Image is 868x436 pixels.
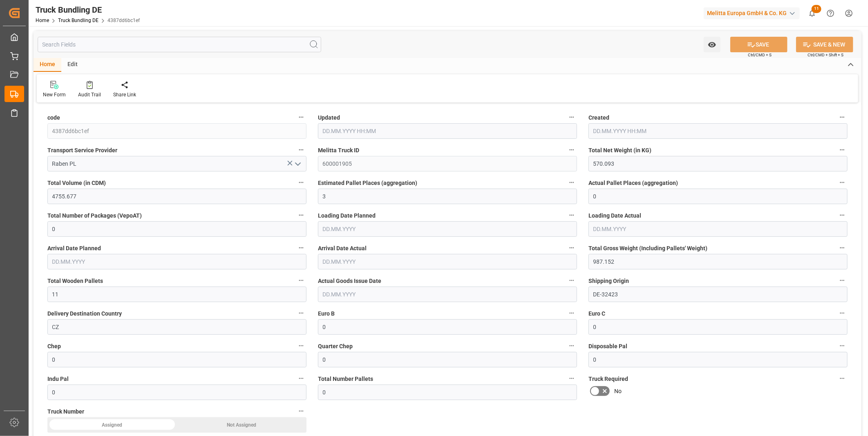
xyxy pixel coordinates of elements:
[47,277,103,285] span: Total Wooden Pallets
[588,179,678,187] span: Actual Pallet Places (aggregation)
[47,375,69,383] span: Indu Pal
[47,309,122,318] span: Delivery Destination Country
[730,37,787,52] button: SAVE
[837,210,848,220] button: Loading Date Actual
[318,123,577,139] input: DD.MM.YYYY HH:MM
[821,4,840,22] button: Help Center
[837,340,848,351] button: Disposable Pal
[588,309,605,318] span: Euro C
[318,309,335,318] span: Euro B
[296,145,306,155] button: Transport Service Provider
[837,145,848,155] button: Total Net Weight (in KG)
[566,275,577,286] button: Actual Goods Issue Date
[296,275,306,286] button: Total Wooden Pallets
[296,112,306,122] button: code
[36,4,140,16] div: Truck Bundling DE
[566,145,577,155] button: Melitta Truck ID
[588,211,641,220] span: Loading Date Actual
[704,5,803,21] button: Melitta Europa GmbH & Co. KG
[812,5,821,13] span: 11
[566,112,577,122] button: Updated
[318,254,577,269] input: DD.MM.YYYY
[296,308,306,318] button: Delivery Destination Country
[704,7,800,19] div: Melitta Europa GmbH & Co. KG
[296,242,306,253] button: Arrival Date Planned
[318,277,381,285] span: Actual Goods Issue Date
[318,179,417,187] span: Estimated Pallet Places (aggregation)
[47,417,177,433] div: Assigned
[47,244,101,253] span: Arrival Date Planned
[61,58,84,72] div: Edit
[113,91,136,98] div: Share Link
[566,177,577,188] button: Estimated Pallet Places (aggregation)
[588,113,609,122] span: Created
[296,177,306,188] button: Total Volume (in CDM)
[296,406,306,416] button: Truck Number
[808,52,843,58] span: Ctrl/CMD + Shift + S
[47,179,106,187] span: Total Volume (in CDM)
[47,342,61,351] span: Chep
[318,146,359,155] span: Melitta Truck ID
[837,308,848,318] button: Euro C
[318,211,376,220] span: Loading Date Planned
[318,375,373,383] span: Total Number Pallets
[38,37,321,52] input: Search Fields
[566,242,577,253] button: Arrival Date Actual
[34,58,61,72] div: Home
[566,210,577,220] button: Loading Date Planned
[588,244,707,253] span: Total Gross Weight (Including Pallets' Weight)
[566,308,577,318] button: Euro B
[58,18,98,23] a: Truck Bundling DE
[36,18,49,23] a: Home
[588,277,629,285] span: Shipping Origin
[588,375,628,383] span: Truck Required
[47,254,306,269] input: DD.MM.YYYY
[614,387,622,396] span: No
[78,91,101,98] div: Audit Trail
[47,211,142,220] span: Total Number of Packages (VepoAT)
[318,244,367,253] span: Arrival Date Actual
[318,287,577,302] input: DD.MM.YYYY
[296,210,306,220] button: Total Number of Packages (VepoAT)
[566,340,577,351] button: Quarter Chep
[748,52,772,58] span: Ctrl/CMD + S
[837,275,848,286] button: Shipping Origin
[588,123,848,139] input: DD.MM.YYYY HH:MM
[837,177,848,188] button: Actual Pallet Places (aggregation)
[318,221,577,237] input: DD.MM.YYYY
[588,146,651,155] span: Total Net Weight (in KG)
[588,221,848,237] input: DD.MM.YYYY
[588,342,627,351] span: Disposable Pal
[796,37,853,52] button: SAVE & NEW
[837,242,848,253] button: Total Gross Weight (Including Pallets' Weight)
[296,340,306,351] button: Chep
[291,158,304,170] button: open menu
[47,407,84,416] span: Truck Number
[318,342,353,351] span: Quarter Chep
[566,373,577,384] button: Total Number Pallets
[43,91,66,98] div: New Form
[837,373,848,384] button: Truck Required
[318,113,340,122] span: Updated
[803,4,821,22] button: show 11 new notifications
[704,37,720,52] button: open menu
[177,417,306,433] div: Not Assigned
[47,146,117,155] span: Transport Service Provider
[47,113,60,122] span: code
[296,373,306,384] button: Indu Pal
[837,112,848,122] button: Created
